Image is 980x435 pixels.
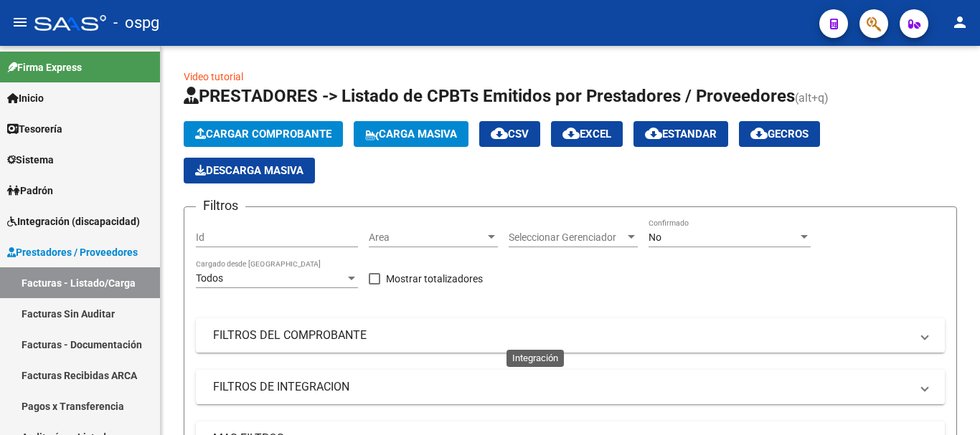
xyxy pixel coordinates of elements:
[196,370,945,404] mat-expansion-panel-header: FILTROS DE INTEGRACION
[7,244,138,260] span: Prestadores / Proveedores
[184,121,343,147] button: Cargar Comprobante
[649,231,661,243] span: No
[7,90,44,106] span: Inicio
[213,379,910,395] mat-panel-title: FILTROS DE INTEGRACION
[184,71,243,82] a: Video tutorial
[196,318,945,353] mat-expansion-panel-header: FILTROS DEL COMPROBANTE
[491,125,508,142] mat-icon: cloud_download
[931,386,966,421] iframe: Intercom live chat
[645,125,662,142] mat-icon: cloud_download
[196,196,245,216] h3: Filtros
[196,272,223,284] span: Todos
[551,121,623,147] button: EXCEL
[213,328,910,343] mat-panel-title: FILTROS DEL COMPROBANTE
[491,128,529,140] span: CSV
[184,158,315,183] button: Descarga Masiva
[562,128,611,140] span: EXCEL
[645,128,717,140] span: Estandar
[633,121,728,147] button: Estandar
[354,121,468,147] button: Carga Masiva
[7,59,82,75] span: Firma Express
[369,231,485,244] span: Area
[184,86,795,106] span: PRESTADORES -> Listado de CPBTs Emitidos por Prestadores / Proveedores
[184,158,315,183] app-download-masive: Descarga masiva de comprobantes (adjuntos)
[7,183,53,199] span: Padrón
[195,128,331,140] span: Cargar Comprobante
[365,128,457,140] span: Carga Masiva
[479,121,540,147] button: CSV
[951,14,969,31] mat-icon: person
[195,164,303,177] span: Descarga Masiva
[113,7,159,39] span: - ospg
[562,125,580,142] mat-icon: cloud_download
[795,91,829,105] span: (alt+q)
[7,121,62,137] span: Tesorería
[7,214,140,229] span: Integración (discapacidad)
[739,121,820,147] button: Gecros
[509,231,625,244] span: Seleccionar Gerenciador
[750,128,809,140] span: Gecros
[7,152,54,168] span: Sistema
[386,270,483,287] span: Mostrar totalizadores
[11,14,29,31] mat-icon: menu
[750,125,768,142] mat-icon: cloud_download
